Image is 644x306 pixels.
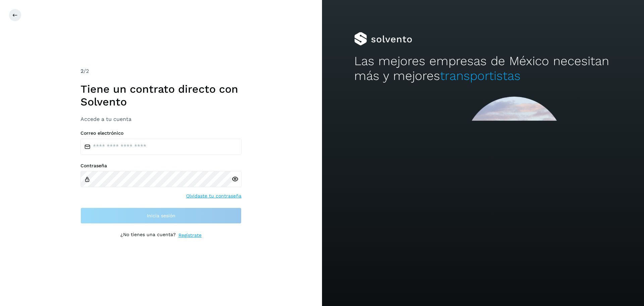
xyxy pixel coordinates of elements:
[440,69,521,83] span: transportistas
[80,68,84,74] span: 2
[178,232,202,239] a: Regístrate
[80,163,241,169] label: Contraseña
[80,130,241,136] label: Correo electrónico
[80,67,241,75] div: /2
[354,54,612,84] h2: Las mejores empresas de México necesitan más y mejores
[80,116,241,122] h3: Accede a tu cuenta
[80,83,241,108] h1: Tiene un contrato directo con Solvento
[147,213,175,218] span: Inicia sesión
[80,208,241,224] button: Inicia sesión
[120,232,176,239] p: ¿No tienes una cuenta?
[186,192,241,200] a: Olvidaste tu contraseña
